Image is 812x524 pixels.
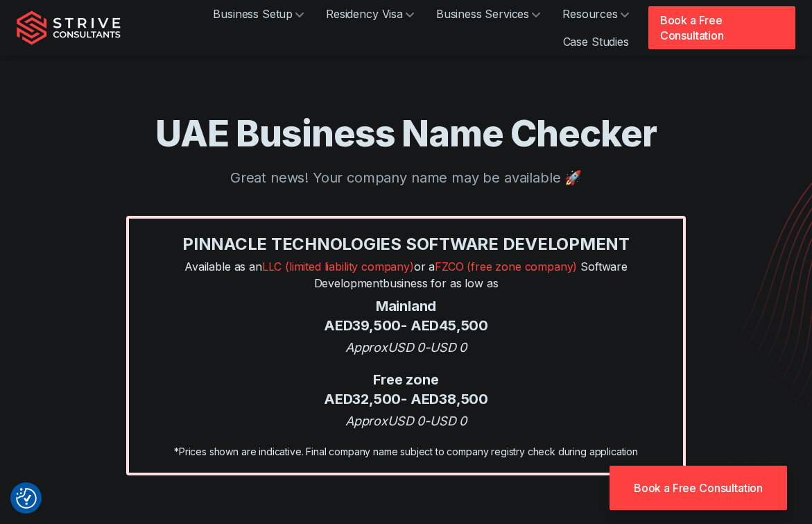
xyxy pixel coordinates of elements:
[17,10,121,45] img: Strive Consultants
[143,412,668,430] div: Approx USD 0 - USD 0
[16,488,37,509] button: Consent Preferences
[16,488,37,509] img: Revisit consent button
[552,28,640,56] a: Case Studies
[435,260,577,273] span: FZCO (free zone company)
[143,444,668,459] div: *Prices shown are indicative. Final company name subject to company registry check during applica...
[143,233,668,255] div: pinnacle technologies software development
[262,260,414,273] span: LLC (limited liability company)
[143,297,668,335] div: Mainland AED 39,500 - AED 45,500
[143,371,668,409] div: Free zone AED 32,500 - AED 38,500
[143,258,668,291] p: Available as an or a Software Development business for as low as
[17,167,795,188] p: Great news! Your company name may be available 🚀
[17,111,795,156] h1: UAE Business Name Checker
[610,466,787,510] a: Book a Free Consultation
[648,6,795,49] a: Book a Free Consultation
[143,338,668,357] div: Approx USD 0 - USD 0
